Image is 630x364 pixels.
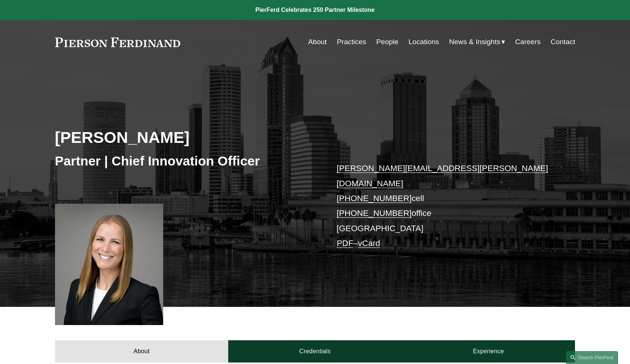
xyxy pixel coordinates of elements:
a: vCard [358,239,380,248]
a: Practices [337,35,366,49]
a: [PHONE_NUMBER] [337,209,412,218]
a: PDF [337,239,353,248]
a: About [55,340,229,363]
a: Search this site [566,351,618,364]
h2: [PERSON_NAME] [55,128,315,147]
a: Experience [402,340,575,363]
a: Locations [408,35,439,49]
a: People [376,35,398,49]
a: Contact [550,35,575,49]
a: [PHONE_NUMBER] [337,194,412,203]
a: folder dropdown [449,35,505,49]
a: [PERSON_NAME][EMAIL_ADDRESS][PERSON_NAME][DOMAIN_NAME] [337,164,548,188]
h3: Partner | Chief Innovation Officer [55,153,315,169]
a: Careers [515,35,540,49]
span: News & Insights [449,36,500,49]
a: Credentials [228,340,402,363]
a: About [308,35,327,49]
p: cell office [GEOGRAPHIC_DATA] – [337,161,553,251]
